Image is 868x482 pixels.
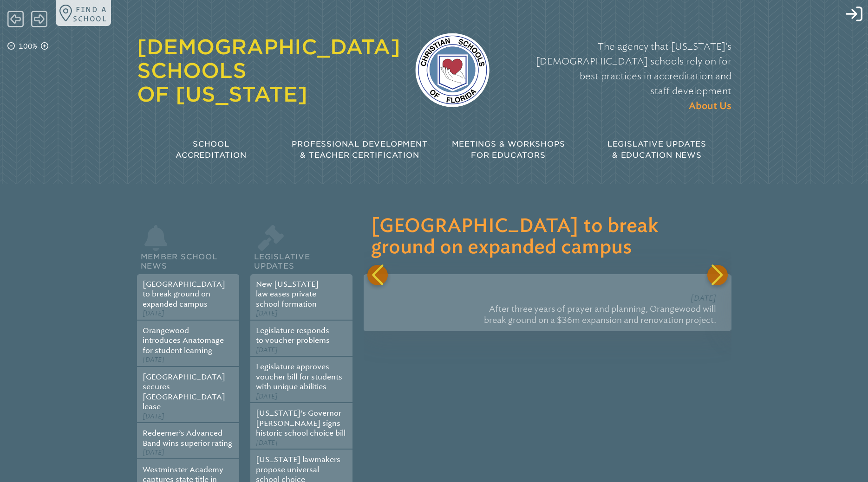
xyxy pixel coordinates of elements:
[143,429,232,447] a: Redeemer’s Advanced Band wins superior rating
[256,409,346,437] a: [US_STATE]’s Governor [PERSON_NAME] signs historic school choice bill
[137,241,239,274] h2: Member School News
[250,241,352,274] h2: Legislative Updates
[143,309,164,317] span: [DATE]
[256,309,278,317] span: [DATE]
[7,10,24,28] span: Back
[143,280,225,308] a: [GEOGRAPHIC_DATA] to break ground on expanded campus
[367,265,388,285] div: Previous slide
[256,439,278,447] span: [DATE]
[364,192,731,353] div: 1 / 59
[256,362,342,391] a: Legislature approves voucher bill for students with unique abilities
[379,303,716,326] p: After three years of prayer and planning, Orangewood will break ground on a $36m expansion and re...
[689,102,731,111] span: About Us
[73,5,107,23] p: Find a school
[256,392,278,400] span: [DATE]
[31,10,47,28] span: Forward
[292,140,427,160] span: Professional Development & Teacher Certification
[143,449,164,456] span: [DATE]
[143,326,224,355] a: Orangewood introduces Anatomage for student learning
[143,356,164,364] span: [DATE]
[371,216,724,258] h3: [GEOGRAPHIC_DATA] to break ground on expanded campus
[256,280,319,308] a: New [US_STATE] law eases private school formation
[176,140,246,160] span: School Accreditation
[256,346,278,354] span: [DATE]
[379,293,716,303] p: [DATE]
[452,140,565,160] span: Meetings & Workshops for Educators
[256,326,330,345] a: Legislature responds to voucher problems
[143,373,225,411] a: [GEOGRAPHIC_DATA] secures [GEOGRAPHIC_DATA] lease
[707,265,728,285] div: Next slide
[143,412,164,420] span: [DATE]
[607,140,706,160] span: Legislative Updates & Education News
[17,41,39,52] p: 100%
[536,41,731,96] span: The agency that [US_STATE]’s [DEMOGRAPHIC_DATA] schools rely on for best practices in accreditati...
